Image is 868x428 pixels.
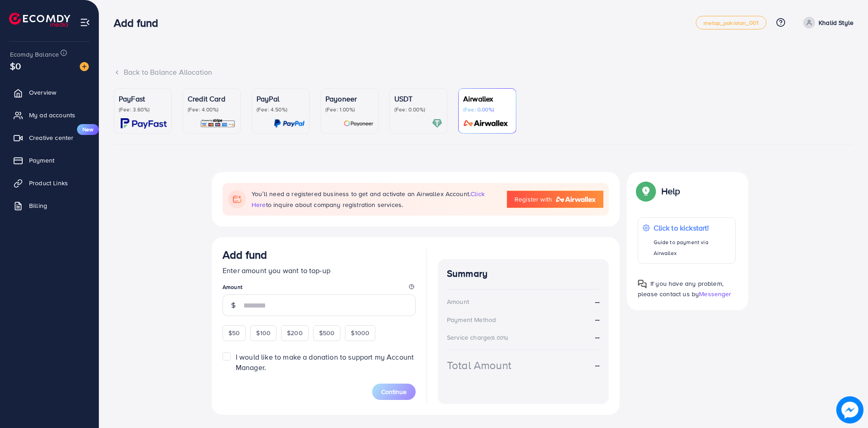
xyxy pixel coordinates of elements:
[274,118,305,129] img: card
[29,178,68,188] span: Product Links
[351,328,369,337] span: $1000
[447,333,511,342] div: Service charge
[661,186,680,197] p: Help
[77,124,99,135] span: New
[703,20,759,26] span: metap_pakistan_001
[325,93,373,104] p: Payoneer
[223,248,267,261] h3: Add fund
[287,328,303,337] span: $200
[381,387,407,396] span: Continue
[696,16,766,29] a: metap_pakistan_001
[800,17,853,29] a: Khalid Style
[447,357,511,373] div: Total Amount
[344,118,373,129] img: card
[638,279,647,289] img: Popup guide
[432,118,442,129] img: card
[325,106,373,113] p: (Fee: 1.00%)
[461,118,511,129] img: card
[654,222,731,233] p: Click to kickstart!
[7,129,92,147] a: Creative centerNew
[463,106,511,113] p: (Fee: 0.00%)
[29,88,56,97] span: Overview
[372,384,416,400] button: Continue
[7,106,92,124] a: My ad accounts
[80,62,89,71] img: image
[394,93,442,104] p: USDT
[7,197,92,215] a: Billing
[10,59,21,72] span: $0
[595,314,600,325] strong: --
[257,106,305,113] p: (Fee: 4.50%)
[188,93,236,104] p: Credit Card
[7,83,92,101] a: Overview
[447,268,600,279] h4: Summary
[119,106,167,113] p: (Fee: 3.60%)
[188,106,236,113] p: (Fee: 4.00%)
[228,328,240,337] span: $50
[819,17,853,28] p: Khalid Style
[638,279,723,298] span: If you have any problem, please contact us by
[119,93,167,104] p: PayFast
[595,297,600,307] strong: --
[256,328,271,337] span: $100
[394,106,442,113] p: (Fee: 0.00%)
[228,190,246,208] img: flag
[595,360,600,370] strong: --
[29,133,73,142] span: Creative center
[507,191,603,208] a: Register with
[7,174,92,192] a: Product Links
[223,265,416,276] p: Enter amount you want to top-up
[638,183,654,199] img: Popup guide
[236,352,414,372] span: I would like to make a donation to support my Account Manager.
[121,118,167,129] img: card
[29,156,54,165] span: Payment
[447,315,496,324] div: Payment Method
[252,188,498,210] p: You’ll need a registered business to get and activate an Airwallex Account. to inquire about comp...
[447,297,469,306] div: Amount
[257,93,305,104] p: PayPal
[114,67,853,77] div: Back to Balance Allocation
[595,332,600,342] strong: --
[80,17,90,28] img: menu
[29,201,47,210] span: Billing
[699,289,731,298] span: Messenger
[490,334,508,341] small: (6.00%)
[319,328,335,337] span: $500
[200,118,236,129] img: card
[836,396,863,423] img: image
[9,13,70,27] img: logo
[223,283,416,294] legend: Amount
[463,93,511,104] p: Airwallex
[10,50,59,59] span: Ecomdy Balance
[114,16,165,29] h3: Add fund
[29,111,75,120] span: My ad accounts
[654,237,731,259] p: Guide to payment via Airwallex
[556,197,596,202] img: logo-airwallex
[7,151,92,169] a: Payment
[514,195,552,204] span: Register with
